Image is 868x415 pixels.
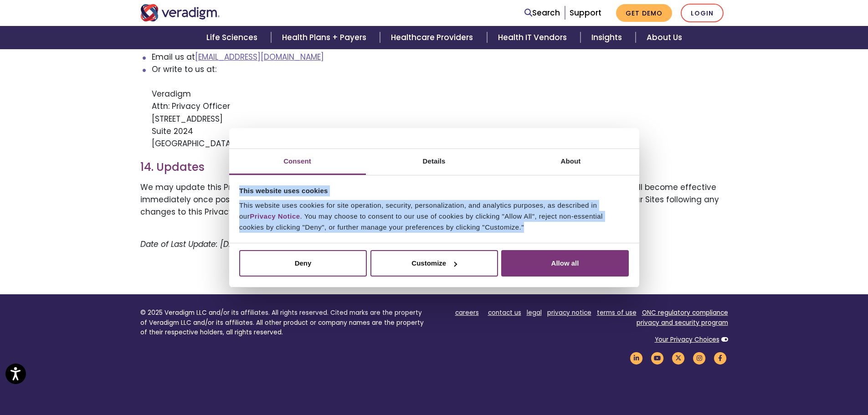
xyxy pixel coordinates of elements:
[597,308,637,317] a: terms of use
[671,354,686,362] a: Veradigm Twitter Link
[629,354,644,362] a: Veradigm LinkedIn Link
[693,349,857,404] iframe: Drift Chat Widget
[527,308,542,317] a: legal
[692,354,707,362] a: Veradigm Instagram Link
[366,149,503,175] a: Details
[524,7,560,19] a: Search
[488,308,521,317] a: contact us
[650,354,665,362] a: Veradigm YouTube Link
[239,185,629,196] div: This website uses cookies
[229,149,366,175] a: Consent
[140,239,245,250] em: Date of Last Update: [DATE]
[681,4,724,22] a: Login
[501,250,629,277] button: Allow all
[140,308,427,338] p: © 2025 Veradigm LLC and/or its affiliates. All rights reserved. Cited marks are the property of V...
[455,308,479,317] a: careers
[239,250,367,277] button: Deny
[152,51,728,63] li: Email us at
[503,149,639,175] a: About
[547,308,591,317] a: privacy notice
[140,181,728,219] p: We may update this Privacy Notice from time to time. Unless otherwise noted, any changes we make ...
[370,250,498,277] button: Customize
[380,26,487,49] a: Healthcare Providers
[250,212,300,220] a: Privacy Notice
[580,26,636,49] a: Insights
[655,335,719,344] a: Your Privacy Choices
[271,26,380,49] a: Health Plans + Payers
[487,26,580,49] a: Health IT Vendors
[195,51,324,62] a: [EMAIL_ADDRESS][DOMAIN_NAME]
[642,308,728,317] a: ONC regulatory compliance
[616,4,672,22] a: Get Demo
[637,318,728,327] a: privacy and security program
[140,161,728,174] h3: 14. Updates
[140,4,220,21] img: Veradigm logo
[195,26,271,49] a: Life Sciences
[152,63,728,150] li: Or write to us at: Veradigm Attn: Privacy Officer [STREET_ADDRESS] Suite 2024 [GEOGRAPHIC_DATA], ...
[636,26,693,49] a: About Us
[570,7,601,18] a: Support
[239,200,629,233] div: This website uses cookies for site operation, security, personalization, and analytics purposes, ...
